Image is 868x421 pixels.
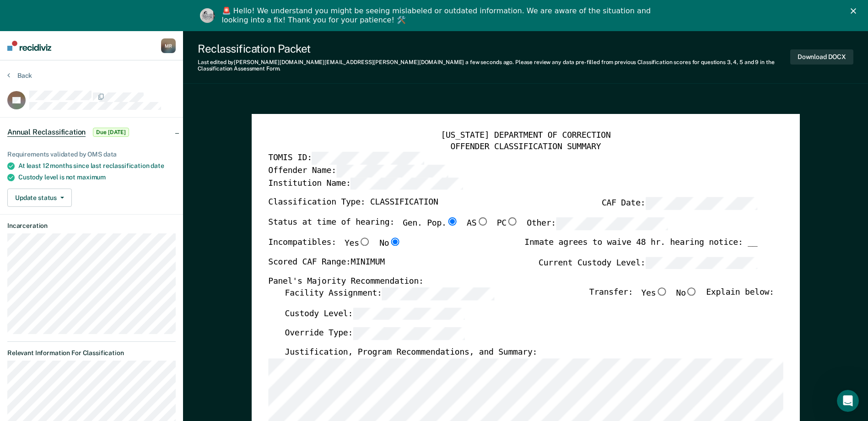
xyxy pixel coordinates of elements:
[268,130,783,141] div: [US_STATE] DEPARTMENT OF CORRECTION
[268,141,783,152] div: OFFENDER CLASSIFICATION SUMMARY
[7,41,51,51] img: Recidiviz
[656,287,668,295] input: Yes
[285,327,465,340] label: Override Type:
[336,165,448,178] input: Offender Name:
[7,222,176,230] dt: Incarceration
[446,217,458,226] input: Gen. Pop.
[350,177,463,190] input: Institution Name:
[268,177,463,190] label: Institution Name:
[161,38,176,53] button: MR
[507,217,518,226] input: PC
[7,349,176,357] dt: Relevant Information For Classification
[496,217,518,230] label: PC
[353,307,465,320] input: Custody Level:
[268,217,668,237] div: Status at time of hearing:
[382,287,494,300] input: Facility Assignment:
[285,287,494,300] label: Facility Assignment:
[151,162,164,169] span: date
[359,237,371,245] input: Yes
[7,128,86,137] span: Annual Reclassification
[285,307,465,320] label: Custody Level:
[7,71,32,80] button: Back
[198,42,790,55] div: Reclassification Packet
[161,38,176,53] div: M R
[7,151,176,158] div: Requirements validated by OMS data
[465,59,512,65] span: a few seconds ago
[556,217,668,230] input: Other:
[641,287,668,300] label: Yes
[345,237,371,249] label: Yes
[7,189,72,207] button: Update status
[467,217,488,230] label: AS
[403,217,458,230] label: Gen. Pop.
[200,8,215,23] img: Profile image for Kim
[222,6,654,25] div: 🚨 Hello! We understand you might be seeing mislabeled or outdated information. We are aware of th...
[589,287,774,307] div: Transfer: Explain below:
[676,287,697,300] label: No
[268,237,401,256] div: Incompatibles:
[837,390,859,412] iframe: Intercom live chat
[312,152,424,165] input: TOMIS ID:
[268,165,448,178] label: Offender Name:
[379,237,401,249] label: No
[389,237,401,245] input: No
[18,162,176,170] div: At least 12 months since last reclassification
[527,217,668,230] label: Other:
[790,49,853,65] button: Download DOCX
[268,197,438,210] label: Classification Type: CLASSIFICATION
[851,8,860,14] div: Close
[93,128,129,137] span: Due [DATE]
[539,256,757,269] label: Current Custody Level:
[285,347,537,358] label: Justification, Program Recommendations, and Summary:
[645,256,757,269] input: Current Custody Level:
[353,327,465,340] input: Override Type:
[686,287,698,295] input: No
[198,59,790,72] div: Last edited by [PERSON_NAME][DOMAIN_NAME][EMAIL_ADDRESS][PERSON_NAME][DOMAIN_NAME] . Please revie...
[645,197,757,210] input: CAF Date:
[268,256,385,269] label: Scored CAF Range: MINIMUM
[268,276,757,287] div: Panel's Majority Recommendation:
[268,152,424,165] label: TOMIS ID:
[18,173,176,181] div: Custody level is not
[476,217,488,226] input: AS
[602,197,757,210] label: CAF Date:
[77,173,106,181] span: maximum
[524,237,757,256] div: Inmate agrees to waive 48 hr. hearing notice: __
